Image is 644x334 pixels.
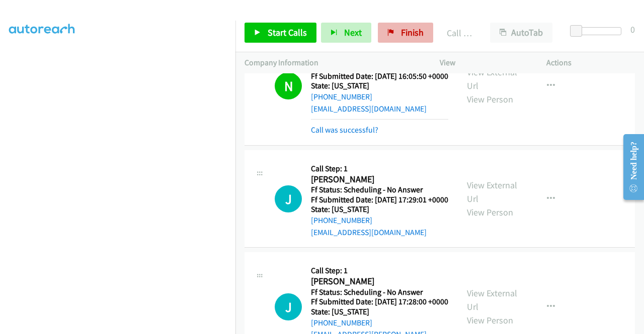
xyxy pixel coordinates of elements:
h5: Call Step: 1 [311,164,448,174]
h5: State: [US_STATE] [311,204,448,214]
h1: N [275,72,302,99]
a: [PHONE_NUMBER] [311,215,372,225]
span: Next [344,27,362,38]
p: View [440,57,528,69]
h5: Call Step: 1 [311,266,449,276]
a: Start Calls [245,23,316,43]
a: View Person [467,206,513,218]
a: View External Url [467,179,517,204]
a: [PHONE_NUMBER] [311,318,372,327]
h1: J [275,185,302,212]
button: Next [321,23,371,43]
p: Actions [546,57,635,69]
h1: J [275,293,302,320]
h5: Ff Status: Scheduling - No Answer [311,185,448,195]
iframe: Resource Center [615,127,644,207]
span: Start Calls [268,27,307,38]
h5: Ff Status: Scheduling - No Answer [311,287,449,297]
button: AutoTab [490,23,552,43]
a: View Person [467,314,513,326]
h5: State: [US_STATE] [311,307,449,317]
h2: [PERSON_NAME] [311,276,449,287]
div: The call is yet to be attempted [275,185,302,212]
div: 0 [630,23,635,36]
h2: [PERSON_NAME] [311,174,448,185]
a: [EMAIL_ADDRESS][DOMAIN_NAME] [311,104,427,114]
h5: Ff Submitted Date: [DATE] 17:28:00 +0000 [311,297,449,307]
div: The call is yet to be attempted [275,293,302,320]
p: Company Information [245,57,422,69]
a: Call was successful? [311,125,378,135]
p: Call Completed [447,26,472,40]
h5: Ff Submitted Date: [DATE] 16:05:50 +0000 [311,71,448,81]
h5: State: [US_STATE] [311,81,448,91]
h5: Ff Submitted Date: [DATE] 17:29:01 +0000 [311,195,448,205]
a: [PHONE_NUMBER] [311,92,372,101]
a: Finish [378,23,433,43]
span: Finish [401,27,424,38]
a: View Person [467,93,513,105]
a: View External Url [467,287,517,312]
a: [EMAIL_ADDRESS][DOMAIN_NAME] [311,228,427,237]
